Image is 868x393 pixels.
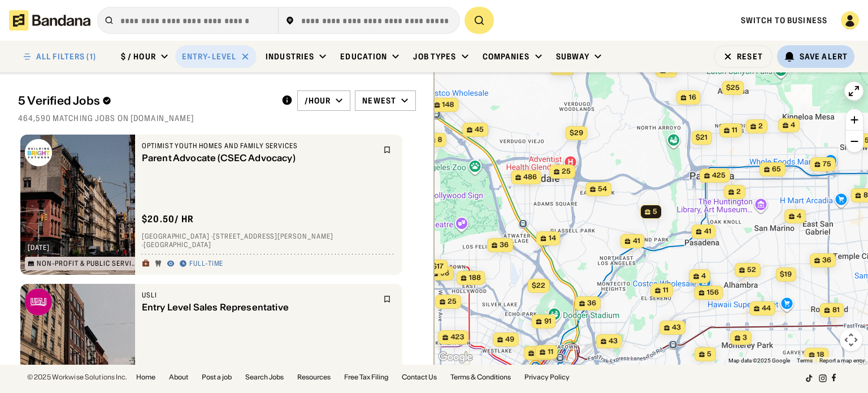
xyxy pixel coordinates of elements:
span: 91 [544,317,552,326]
div: Subway [556,51,590,62]
div: 464,590 matching jobs on [DOMAIN_NAME] [18,113,416,123]
div: $ 20.50 / hr [142,213,194,225]
span: 45 [475,125,484,135]
div: Entry Level Sales Representative [142,302,376,313]
span: 36 [500,240,509,250]
span: 5 [707,349,711,359]
span: $25 [726,83,740,92]
span: $29 [570,128,583,137]
span: 18 [817,350,824,360]
div: Entry-Level [182,51,236,62]
span: 11 [663,286,669,295]
span: 3 [743,333,747,343]
div: [GEOGRAPHIC_DATA] · [STREET_ADDRESS][PERSON_NAME] · [GEOGRAPHIC_DATA] [142,232,396,249]
span: 49 [505,335,514,344]
img: USLI logo [25,288,52,316]
span: 75 [823,159,831,169]
a: Search Jobs [245,374,284,381]
div: Job Types [413,51,456,62]
a: Terms & Conditions [450,374,511,381]
span: 423 [450,332,464,342]
span: 25 [562,167,571,176]
span: 36 [587,299,596,308]
div: [DATE] [28,244,50,251]
span: 43 [609,336,618,346]
div: Full-time [189,260,224,269]
span: 96 [440,269,449,278]
a: Home [136,374,155,381]
a: Privacy Policy [524,374,570,381]
a: Terms (opens in new tab) [797,357,813,364]
span: $22 [532,281,545,290]
a: Switch to Business [741,15,827,25]
img: Optimist Youth Homes and Family Services logo [25,139,52,166]
span: 65 [772,165,781,174]
span: 4 [797,211,801,221]
a: Resources [297,374,331,381]
div: ALL FILTERS (1) [36,53,96,61]
div: Save Alert [800,51,848,62]
span: Map data ©2025 Google [728,357,790,364]
span: 19 [563,63,570,73]
span: $17 [432,262,444,270]
span: 54 [598,184,607,194]
span: 52 [747,265,756,275]
span: 16 [689,93,696,102]
span: 425 [712,171,726,180]
span: $21 [696,133,708,141]
a: Post a job [202,374,232,381]
span: $19 [780,270,792,278]
img: Google [437,350,474,365]
div: USLI [142,291,376,300]
button: Map camera controls [840,329,862,351]
span: 41 [633,236,640,246]
a: Open this area in Google Maps (opens a new window) [437,350,474,365]
span: 188 [469,273,481,283]
span: 8 [668,66,672,75]
a: About [169,374,188,381]
span: 41 [704,227,711,236]
div: Companies [483,51,530,62]
span: 4 [701,271,706,281]
span: 8 [437,135,442,145]
div: Parent Advocate (CSEC Advocacy) [142,153,376,163]
span: 5 [653,207,657,217]
div: 5 Verified Jobs [18,94,272,107]
span: 4 [791,120,795,130]
div: /hour [305,96,331,106]
span: 11 [548,347,553,357]
div: Optimist Youth Homes and Family Services [142,141,376,150]
span: 486 [523,172,537,182]
span: 2 [736,187,741,197]
span: 36 [822,256,831,265]
span: 43 [672,323,681,332]
div: grid [18,130,416,365]
span: 148 [442,100,454,110]
span: 156 [707,288,719,297]
span: 11 [732,126,737,135]
div: Industries [266,51,314,62]
div: Newest [362,96,396,106]
a: Contact Us [402,374,437,381]
a: Free Tax Filing [344,374,388,381]
div: Education [340,51,387,62]
img: Bandana logotype [9,10,90,31]
span: 81 [832,305,840,315]
a: Report a map error [819,357,865,364]
div: © 2025 Workwise Solutions Inc. [27,374,127,381]
span: 44 [762,304,771,313]
span: 25 [448,297,457,306]
div: Non-Profit & Public Service [37,260,137,267]
div: Reset [737,53,763,61]
div: $ / hour [121,51,156,62]
span: 14 [549,234,556,243]
span: 2 [758,122,763,131]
